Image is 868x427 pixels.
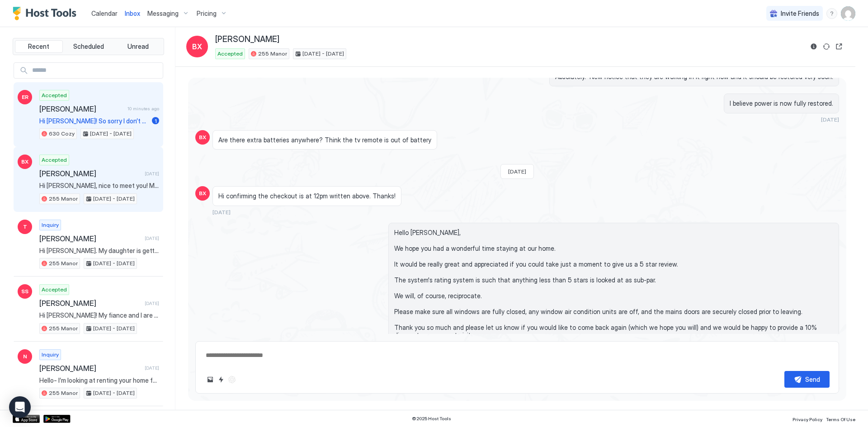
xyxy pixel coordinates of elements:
[39,169,141,178] span: [PERSON_NAME]
[39,182,159,190] span: Hi [PERSON_NAME], nice to meet you! My church group from [GEOGRAPHIC_DATA] stayed at [GEOGRAPHIC_...
[39,311,159,319] span: Hi [PERSON_NAME]! My fiance and I are getting married in September and were hoping to book this b...
[145,235,159,241] span: [DATE]
[155,117,157,124] span: 1
[13,415,40,423] a: App Store
[49,259,78,267] span: 255 Manor
[834,41,844,52] button: Open reservation
[199,189,206,197] span: BX
[90,130,132,138] span: [DATE] - [DATE]
[42,221,59,229] span: Inquiry
[21,287,28,296] span: SS
[39,376,159,385] span: Hello- I’m looking at renting your home for a family [DATE]. The guests include my elderly parent...
[39,117,148,125] span: Hi [PERSON_NAME]! So sorry I don’t think I ever saw your message! We are really excited to come t...
[13,38,164,55] div: tab-group
[412,416,451,422] span: © 2025 Host Tools
[127,42,149,51] span: Unread
[145,365,159,371] span: [DATE]
[39,234,141,243] span: [PERSON_NAME]
[91,9,118,18] a: Calendar
[65,40,113,53] button: Scheduled
[826,8,837,19] div: menu
[147,9,179,18] span: Messaging
[805,375,820,384] div: Send
[218,192,396,200] span: Hi confirming the checkout is at 12pm written above. Thanks!
[93,259,135,267] span: [DATE] - [DATE]
[43,415,71,423] a: Google Play Store
[21,158,28,166] span: BX
[93,389,135,397] span: [DATE] - [DATE]
[39,364,141,373] span: [PERSON_NAME]
[42,91,67,99] span: Accepted
[216,374,226,385] button: Quick reply
[93,324,135,333] span: [DATE] - [DATE]
[394,229,833,371] span: Hello [PERSON_NAME], We hope you had a wonderful time staying at our home. It would be really gre...
[125,9,140,17] span: Inbox
[841,6,855,21] div: User profile
[73,42,104,51] span: Scheduled
[205,374,216,385] button: Upload image
[197,9,217,18] span: Pricing
[49,324,78,333] span: 255 Manor
[508,168,526,175] span: [DATE]
[15,40,63,53] button: Recent
[23,223,27,231] span: T
[23,352,27,361] span: N
[39,299,141,308] span: [PERSON_NAME]
[821,41,832,52] button: Sync reservation
[302,50,344,58] span: [DATE] - [DATE]
[821,116,839,123] span: [DATE]
[215,34,279,45] span: [PERSON_NAME]
[826,414,855,423] a: Terms Of Use
[39,104,124,113] span: [PERSON_NAME]
[49,195,78,203] span: 255 Manor
[42,351,59,359] span: Inquiry
[22,93,28,101] span: ER
[217,50,243,58] span: Accepted
[199,133,206,141] span: BX
[781,9,819,18] span: Invite Friends
[808,41,819,52] button: Reservation information
[28,63,163,78] input: Input Field
[49,130,75,138] span: 630 Cozy
[793,414,822,423] a: Privacy Policy
[13,7,80,20] a: Host Tools Logo
[125,9,140,18] a: Inbox
[39,247,159,255] span: Hi [PERSON_NAME]. My daughter is getting married at the [GEOGRAPHIC_DATA] in [GEOGRAPHIC_DATA]. H...
[730,99,833,108] span: I believe power is now fully restored.
[784,371,830,388] button: Send
[93,195,135,203] span: [DATE] - [DATE]
[145,171,159,177] span: [DATE]
[42,156,67,164] span: Accepted
[91,9,118,17] span: Calendar
[258,50,287,58] span: 255 Manor
[49,389,78,397] span: 255 Manor
[212,209,231,216] span: [DATE]
[42,286,67,294] span: Accepted
[218,136,431,144] span: Are there extra batteries anywhere? Think the tv remote is out of battery
[192,41,202,52] span: BX
[28,42,49,51] span: Recent
[9,396,31,418] div: Open Intercom Messenger
[127,106,159,112] span: 10 minutes ago
[793,417,822,422] span: Privacy Policy
[145,300,159,306] span: [DATE]
[114,40,162,53] button: Unread
[826,417,855,422] span: Terms Of Use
